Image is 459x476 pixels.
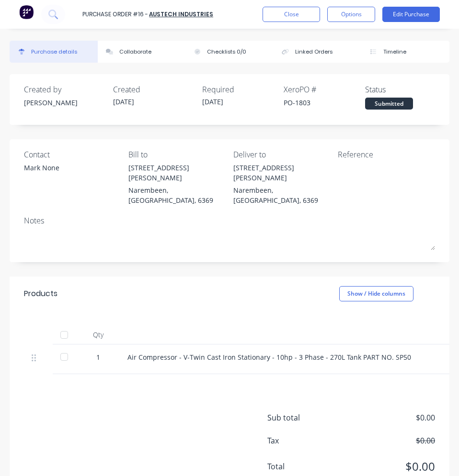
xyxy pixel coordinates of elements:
[82,10,148,19] div: Purchase Order #16 -
[31,48,77,56] div: Purchase details
[128,163,226,183] div: [STREET_ADDRESS][PERSON_NAME]
[339,458,435,475] span: $0.00
[24,288,57,299] div: Products
[284,98,365,108] div: PO-1803
[365,84,447,95] div: Status
[202,84,284,95] div: Required
[24,163,59,173] div: Mark None
[361,41,449,63] button: Timeline
[295,48,333,56] div: Linked Orders
[24,84,105,95] div: Created by
[24,98,105,108] div: [PERSON_NAME]
[233,163,331,183] div: [STREET_ADDRESS][PERSON_NAME]
[339,412,435,423] span: $0.00
[327,7,375,22] button: Options
[24,215,435,226] div: Notes
[383,48,406,56] div: Timeline
[128,185,226,205] div: Narembeen, [GEOGRAPHIC_DATA], 6369
[274,41,362,63] button: Linked Orders
[284,84,365,95] div: Xero PO #
[267,461,339,472] span: Total
[263,7,320,22] button: Close
[10,41,98,63] button: Purchase details
[339,286,413,301] button: Show / Hide columns
[426,443,449,466] iframe: Intercom live chat
[233,149,331,160] div: Deliver to
[113,84,195,95] div: Created
[338,149,435,160] div: Reference
[267,435,339,446] span: Tax
[149,10,213,18] a: AUSTECH INDUSTRIES
[185,41,274,63] button: Checklists 0/0
[84,352,112,362] div: 1
[339,435,435,446] span: $0.00
[119,48,151,56] div: Collaborate
[267,412,339,423] span: Sub total
[128,149,226,160] div: Bill to
[207,48,246,56] div: Checklists 0/0
[77,325,120,344] div: Qty
[382,7,440,22] button: Edit Purchase
[19,5,34,19] img: Factory
[233,185,331,205] div: Narembeen, [GEOGRAPHIC_DATA], 6369
[365,98,413,110] div: Submitted
[24,149,121,160] div: Contact
[98,41,186,63] button: Collaborate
